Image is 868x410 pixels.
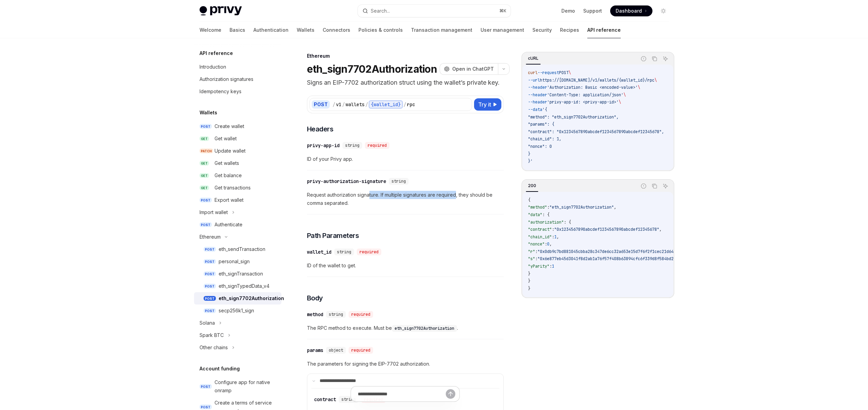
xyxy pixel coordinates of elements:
a: Idempotency keys [194,85,281,98]
a: Authorization signatures [194,73,281,85]
span: Body [307,293,323,303]
span: --data [528,107,542,112]
button: Open in ChatGPT [440,63,498,75]
span: ⌘ K [499,8,506,14]
span: 0 [547,241,549,247]
div: eth_signTypedData_v4 [219,282,269,290]
span: "nonce": 0 [528,144,552,149]
div: Authenticate [215,221,242,229]
a: POSTeth_signTypedData_v4 [194,280,281,292]
button: Solana [194,317,281,329]
span: : [552,234,554,240]
span: : [549,264,552,269]
span: https://[DOMAIN_NAME]/v1/wallets/{wallet_id}/rpc [540,77,654,83]
span: '{ [542,107,547,112]
span: POST [204,247,216,252]
span: 'Content-Type: application/json' [547,92,623,98]
a: Demo [561,8,575,14]
div: Idempotency keys [200,87,241,96]
a: Basics [230,22,245,38]
span: GET [200,136,209,141]
span: --header [528,85,547,90]
span: --url [528,77,540,83]
span: "yParity" [528,264,549,269]
span: POST [200,124,212,129]
div: rpc [407,101,415,108]
span: "method": "eth_sign7702Authorization", [528,114,619,120]
span: "0x6e877eb45d3041f8d2ab1a76f57f408b63894cfc6f339d8f584bd26efceae308" [538,256,700,261]
span: GET [200,161,209,166]
button: Report incorrect code [639,54,648,63]
div: privy-app-id [307,142,340,149]
div: cURL [526,54,541,62]
button: Try it [474,98,501,111]
button: Import wallet [194,206,281,218]
span: ID of your Privy app. [307,155,504,163]
span: 'privy-app-id: <privy-app-id>' [547,99,619,105]
span: : [552,227,554,232]
span: POST [204,259,216,264]
span: "0x0db9c7bd881045cbba28c347de6cc32a653e15d7f6f2f1cec21d645f402a6419" [538,249,700,254]
div: eth_signTransaction [219,270,263,278]
div: required [365,142,389,149]
span: 1 [552,264,554,269]
span: , [549,241,552,247]
a: Dashboard [610,5,652,16]
div: Spark BTC [200,331,224,339]
span: "chain_id" [528,234,552,240]
span: 'Authorization: Basic <encoded-value>' [547,85,638,90]
a: Recipes [560,22,579,38]
div: secp256k1_sign [219,307,254,315]
button: Search...⌘K [358,5,511,17]
button: Report incorrect code [639,182,648,190]
span: GET [200,185,209,190]
a: POSTExport wallet [194,194,281,206]
a: Welcome [200,22,221,38]
span: } [528,151,530,157]
span: "authorization" [528,220,564,225]
div: Ethereum [307,53,504,59]
button: Spark BTC [194,329,281,341]
a: Authentication [253,22,289,38]
img: light logo [200,6,242,16]
span: POST [204,271,216,277]
div: wallet_id [307,249,332,255]
button: Send message [446,389,455,399]
span: string [392,179,406,184]
div: params [307,347,323,354]
a: POSTeth_sign7702Authorization [194,292,281,305]
div: privy-authorization-signature [307,178,386,185]
span: "method" [528,204,547,210]
div: Authorization signatures [200,75,253,83]
div: / [342,101,345,108]
a: User management [481,22,524,38]
span: : { [542,212,549,217]
span: POST [200,198,212,203]
div: eth_sign7702Authorization [219,294,284,302]
div: eth_sendTransaction [219,245,265,253]
span: POST [559,70,569,75]
span: string [329,312,343,317]
div: Get wallet [215,135,237,143]
span: Open in ChatGPT [452,66,494,72]
div: Configure app for native onramp [215,378,277,395]
a: POSTeth_sendTransaction [194,243,281,255]
a: GETGet wallet [194,132,281,145]
div: Get wallets [215,159,239,167]
div: Get transactions [215,184,251,192]
a: Policies & controls [358,22,403,38]
h5: Account funding [200,365,240,373]
span: : [535,249,538,254]
span: , [659,227,662,232]
span: ID of the wallet to get. [307,261,504,270]
span: }' [528,158,533,164]
a: Wallets [297,22,314,38]
span: \ [619,99,621,105]
div: Update wallet [215,147,246,155]
div: personal_sign [219,257,250,266]
span: The parameters for signing the EIP-7702 authorization. [307,360,504,368]
h1: eth_sign7702Authorization [307,63,437,75]
span: Try it [478,100,491,109]
p: Signs an EIP-7702 authorization struct using the wallet’s private key. [307,78,504,87]
div: v1 [336,101,341,108]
